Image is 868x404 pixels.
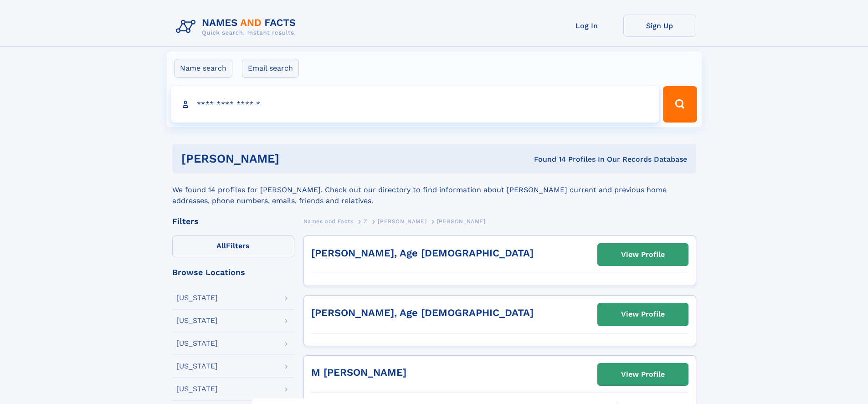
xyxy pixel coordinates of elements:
a: View Profile [598,363,688,385]
div: [US_STATE] [176,340,218,347]
a: View Profile [598,303,688,325]
input: search input [171,86,659,123]
a: Z [364,215,368,227]
div: View Profile [621,364,665,385]
div: View Profile [621,304,665,325]
div: Found 14 Profiles In Our Records Database [406,154,687,164]
a: [PERSON_NAME], Age [DEMOGRAPHIC_DATA] [311,247,534,259]
label: Filters [172,235,294,257]
img: Logo Names and Facts [172,15,303,39]
div: View Profile [621,244,665,265]
a: View Profile [598,244,688,266]
div: Browse Locations [172,268,294,276]
h1: [PERSON_NAME] [181,153,407,164]
div: [US_STATE] [176,317,218,324]
div: [US_STATE] [176,363,218,370]
a: Sign Up [623,15,696,37]
div: We found 14 profiles for [PERSON_NAME]. Check out our directory to find information about [PERSON... [172,174,696,206]
button: Search Button [663,86,697,123]
span: Z [364,218,368,225]
a: [PERSON_NAME] [378,215,426,227]
div: [US_STATE] [176,294,218,302]
label: Email search [242,59,299,78]
label: Name search [174,59,232,78]
a: M [PERSON_NAME] [311,367,406,378]
span: All [216,241,226,250]
span: [PERSON_NAME] [437,218,486,225]
a: Log In [550,15,623,37]
div: Filters [172,217,294,225]
span: [PERSON_NAME] [378,218,426,225]
a: [PERSON_NAME], Age [DEMOGRAPHIC_DATA] [311,307,534,318]
a: Names and Facts [303,215,354,227]
div: [US_STATE] [176,385,218,393]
